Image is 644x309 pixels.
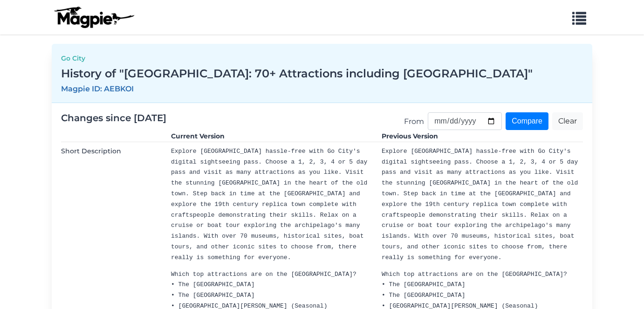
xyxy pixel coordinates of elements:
span: • The [GEOGRAPHIC_DATA] [171,281,254,288]
a: Go City [61,53,583,63]
dd: Current Version [171,131,372,141]
span: • The [GEOGRAPHIC_DATA] [382,281,465,288]
a: Clear [552,112,583,130]
span: Changes since [DATE] [61,112,166,124]
span: • The [GEOGRAPHIC_DATA] [171,292,254,299]
img: logo-ab69f6fb50320c5b225c76a69d11143b.png [52,6,136,28]
input: Compare [506,112,548,130]
span: Explore [GEOGRAPHIC_DATA] hassle-free with Go City's digital sightseeing pass. Choose a 1, 2, 3, ... [382,148,582,261]
h5: Magpie ID: AEBKOI [61,84,583,93]
h3: History of "[GEOGRAPHIC_DATA]: 70+ Attractions including [GEOGRAPHIC_DATA]" [61,67,583,81]
span: • The [GEOGRAPHIC_DATA] [382,292,465,299]
span: Which top attractions are on the [GEOGRAPHIC_DATA]? [382,271,567,278]
dd: Previous Version [382,131,583,141]
label: From [404,116,424,128]
span: Explore [GEOGRAPHIC_DATA] hassle-free with Go City's digital sightseeing pass. Choose a 1, 2, 3, ... [171,148,371,261]
span: Which top attractions are on the [GEOGRAPHIC_DATA]? [171,271,356,278]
